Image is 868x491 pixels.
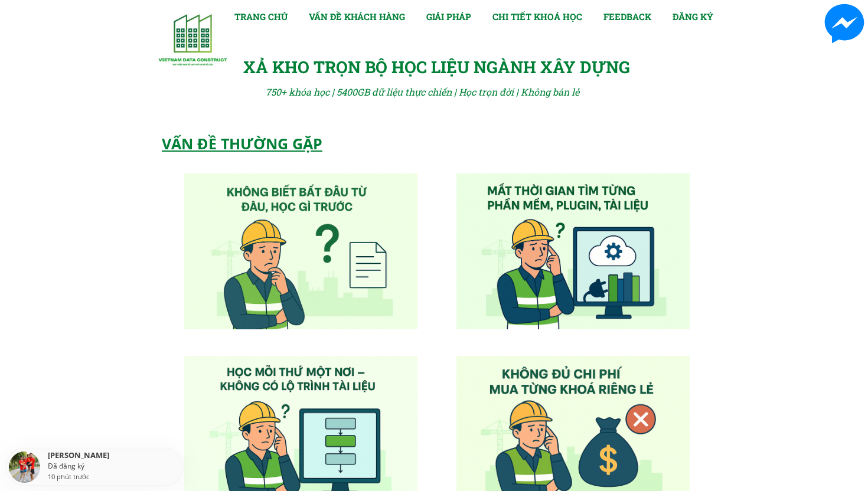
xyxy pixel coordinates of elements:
div: [PERSON_NAME] [48,451,180,461]
a: VẤN ĐỀ KHÁCH HÀNG [309,9,405,24]
a: CHI TIẾT KHOÁ HỌC [492,9,582,24]
div: 750+ khóa học | 5400GB dữ liệu thực chiến | Học trọn đời | Không bán lẻ [266,84,596,100]
div: XẢ KHO TRỌN BỘ HỌC LIỆU NGÀNH XÂY DỰNG [243,54,639,81]
div: 10 phút trước [48,472,89,482]
div: VẤN ĐỀ THƯỜNG GẶP [162,132,439,155]
a: ĐĂNG KÝ [673,9,713,24]
a: FEEDBACK [603,9,651,24]
div: Đã đăng ký [48,461,180,472]
a: TRANG CHỦ [234,9,288,24]
a: GIẢI PHÁP [426,9,471,24]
